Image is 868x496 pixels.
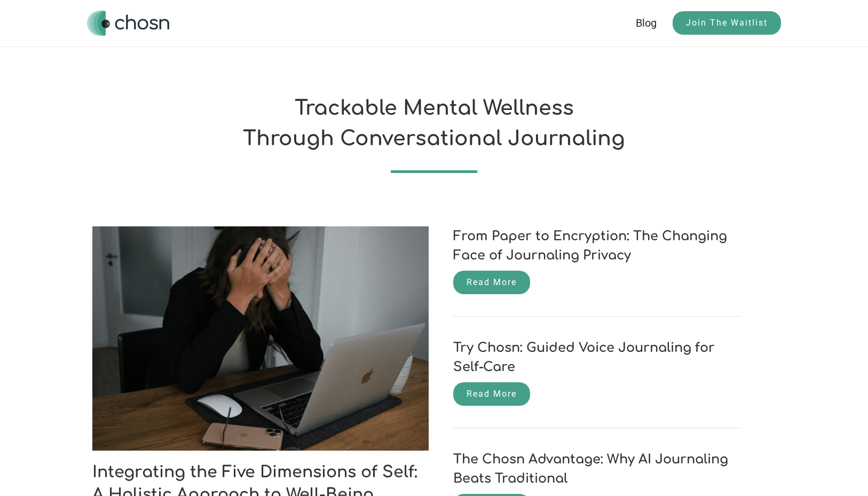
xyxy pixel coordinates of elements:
h1: Try Chosn: Guided Voice Journaling for Self-Care [453,338,741,377]
a: Read More [453,271,530,294]
a: Blog [636,17,673,29]
a: Join The Waitlist [673,11,781,35]
a: home [87,11,169,36]
h1: From Paper to Encryption: The Changing Face of Journaling Privacy [453,227,741,265]
a: Read More [453,382,530,406]
h1: The Chosn Advantage: Why AI Journaling Beats Traditional [453,450,741,489]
